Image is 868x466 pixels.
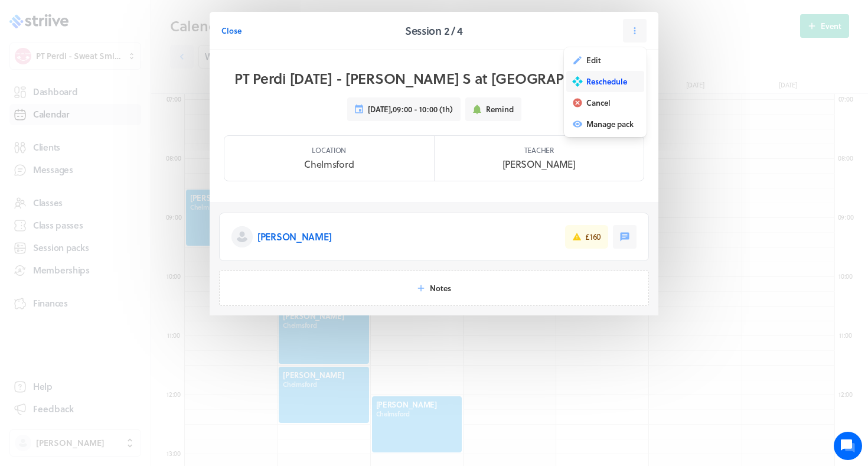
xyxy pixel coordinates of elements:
p: [PERSON_NAME] [502,157,576,171]
span: Edit [586,55,601,66]
span: New conversation [76,145,142,154]
span: Remind [486,104,514,115]
span: Notes [430,283,451,294]
p: Find an answer quickly [16,184,220,198]
h1: PT Perdi [DATE] - [PERSON_NAME] S at [GEOGRAPHIC_DATA] [234,69,634,88]
div: £160 [585,231,601,243]
button: Manage pack [566,113,644,135]
button: Edit [566,50,644,71]
span: Reschedule [586,76,627,87]
button: Cancel [566,92,644,113]
button: Notes [219,271,649,306]
p: [PERSON_NAME] [257,230,331,244]
button: Reschedule [566,71,644,92]
p: Teacher [524,145,554,155]
p: Location [312,145,346,155]
span: Close [221,25,242,36]
h1: Hi [PERSON_NAME] [18,57,218,76]
button: Close [221,19,242,43]
button: New conversation [18,138,218,161]
button: [DATE],09:00 - 10:00 (1h) [347,97,461,121]
h2: Session 2 / 4 [405,22,463,39]
input: Search articles [34,203,211,227]
span: Manage pack [586,119,634,129]
span: Cancel [586,97,611,108]
iframe: gist-messenger-bubble-iframe [834,432,862,460]
h2: We're here to help. Ask us anything! [18,79,218,116]
button: Remind [465,97,521,121]
p: Chelmsford [304,157,354,171]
